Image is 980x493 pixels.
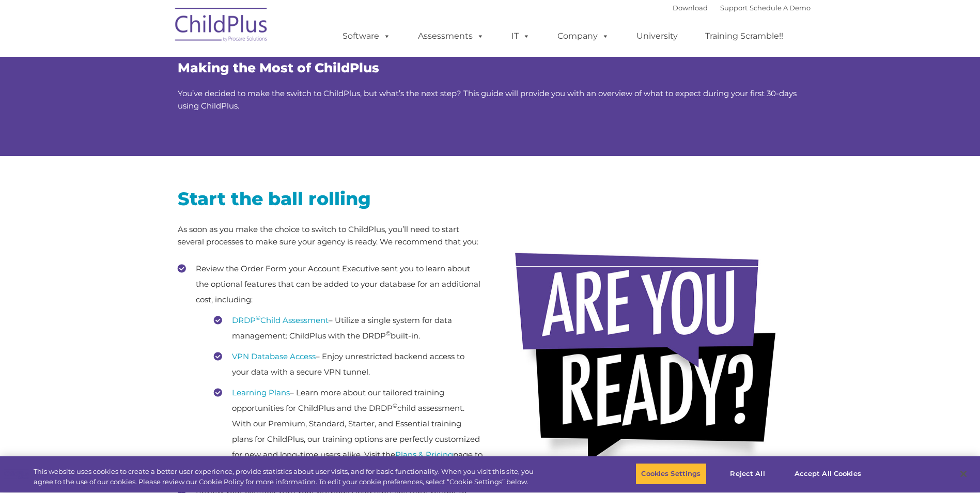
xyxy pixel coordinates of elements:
[178,88,797,111] span: You’ve decided to make the switch to ChildPlus, but what’s the next step? This guide will provide...
[178,187,483,210] h2: Start the ball rolling
[789,463,867,485] button: Accept All Cookies
[635,463,706,485] button: Cookies Settings
[386,330,391,337] sup: ©
[715,463,780,485] button: Reject All
[501,26,540,47] a: IT
[214,385,483,478] li: – Learn more about our tailored training opportunities for ChildPlus and the DRDP child assessmen...
[626,26,688,47] a: University
[256,314,260,321] sup: ©
[547,26,619,47] a: Company
[695,26,794,47] a: Training Scramble!!
[673,4,811,12] font: |
[214,313,483,344] li: – Utilize a single system for data management: ChildPlus with the DRDP built-in.
[720,4,748,12] a: Support
[178,261,483,478] li: Review the Order Form your Account Executive sent you to learn about the optional features that c...
[232,388,290,397] a: Learning Plans
[170,1,273,52] img: ChildPlus by Procare Solutions
[34,467,539,487] div: This website uses cookies to create a better user experience, provide statistics about user visit...
[750,4,811,12] a: Schedule A Demo
[178,60,379,75] span: Making the Most of ChildPlus
[214,349,483,380] li: – Enjoy unrestricted backend access to your data with a secure VPN tunnel.
[178,223,483,248] p: As soon as you make the choice to switch to ChildPlus, you’ll need to start several processes to ...
[332,26,401,47] a: Software
[952,463,975,485] button: Close
[408,26,494,47] a: Assessments
[393,402,397,409] sup: ©
[506,239,795,484] img: areyouready
[673,4,708,12] a: Download
[232,351,316,361] a: VPN Database Access
[395,450,453,459] a: Plans & Pricing
[232,315,329,325] a: DRDP©Child Assessment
